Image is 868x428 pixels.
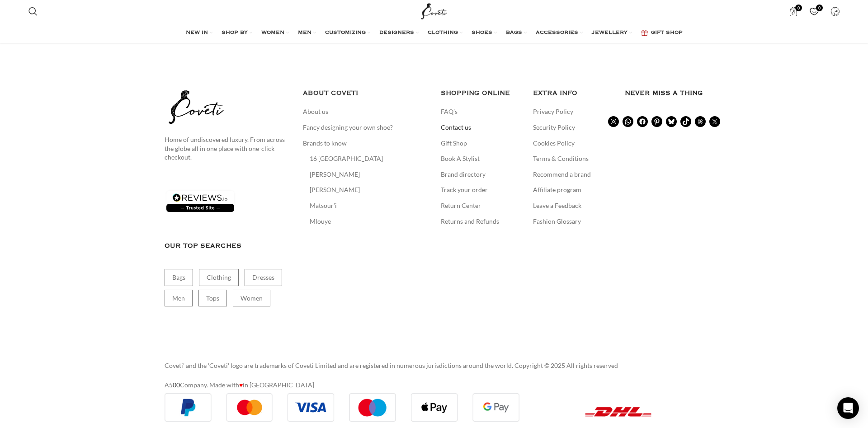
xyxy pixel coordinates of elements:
a: Mlouye [310,217,332,226]
img: guaranteed-safe-checkout-bordered.j [165,393,519,422]
h5: EXTRA INFO [533,88,612,98]
a: Track your order [441,186,489,195]
a: Security Policy [533,123,576,132]
span: BAGS [506,29,522,37]
span: CUSTOMIZING [325,29,366,37]
a: SHOES [472,24,497,42]
a: Return Center [441,201,482,210]
span: CLOTHING [428,29,458,37]
a: Leave a Feedback [533,201,582,210]
a: DESIGNERS [379,24,419,42]
a: SHOP BY [222,24,252,42]
span: ♥ [239,380,243,390]
a: About us [303,108,329,117]
a: 16 [GEOGRAPHIC_DATA] [310,154,384,163]
span: 0 [816,5,823,11]
span: ACCESSORIES [536,29,578,37]
a: 0 [805,2,823,20]
a: [PERSON_NAME] [310,170,361,179]
a: Gift Shop [441,139,468,148]
a: MEN [298,24,316,42]
span: MEN [298,29,311,37]
h3: Our Top Searches [165,241,289,251]
a: Bags (1,749 items) [165,269,193,286]
span: SHOP BY [222,29,248,37]
h5: SHOPPING ONLINE [441,88,519,98]
a: Cookies Policy [533,139,576,148]
h3: Never miss a thing [625,88,703,98]
div: Open Intercom Messenger [837,397,859,419]
span: JEWELLERY [592,29,627,37]
img: GiftBag [641,30,648,36]
a: Contact us [441,123,472,132]
span: WOMEN [261,29,284,37]
span: GIFT SHOP [651,29,683,37]
a: Site logo [419,7,449,14]
a: Privacy Policy [533,108,574,117]
a: Returns and Refunds [441,217,500,226]
a: Book A Stylist [441,154,481,163]
a: Matsour’i [310,201,338,210]
a: Men (1,906 items) [165,290,193,307]
a: GIFT SHOP [641,24,683,42]
p: Home of undiscovered luxury. From across the globe all in one place with one-click checkout. [165,135,289,162]
a: Clothing (17,472 items) [199,269,239,286]
a: Affiliate program [533,186,582,195]
a: Brand directory [441,170,486,179]
a: Fashion Glossary [533,217,582,226]
div: Main navigation [24,24,844,42]
a: CLOTHING [428,24,462,42]
img: DHL (1) [584,401,652,422]
a: [PERSON_NAME] [310,186,361,195]
a: ACCESSORIES [536,24,583,42]
img: coveti-black-logo_ueqiqk.png [165,88,228,126]
a: CUSTOMIZING [325,24,370,42]
span: 0 [795,5,802,11]
a: Fancy designing your own shoe? [303,123,394,132]
a: 500 [169,381,180,389]
a: Women (20,732 items) [233,290,270,307]
a: Brands to know [303,139,348,148]
div: My Wishlist [805,2,823,20]
a: Terms & Conditions [533,154,590,163]
a: JEWELLERY [592,24,632,42]
a: NEW IN [186,24,212,42]
a: BAGS [506,24,527,42]
img: reviews-trust-logo-2.png [165,189,236,214]
a: Tops (2,734 items) [198,290,227,307]
a: Dresses (9,342 items) [245,269,282,286]
a: FAQ’s [441,108,458,117]
div: A Company. Made with in [GEOGRAPHIC_DATA] [165,361,703,390]
a: 0 [784,2,802,20]
p: Coveti' and the 'Coveti' logo are trademarks of Coveti Limited and are registered in numerous jur... [165,361,703,371]
span: SHOES [472,29,492,37]
span: NEW IN [186,29,208,37]
a: Search [24,2,42,20]
a: Recommend a brand [533,170,592,179]
h5: ABOUT COVETI [303,88,428,98]
a: WOMEN [261,24,289,42]
span: DESIGNERS [379,29,414,37]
